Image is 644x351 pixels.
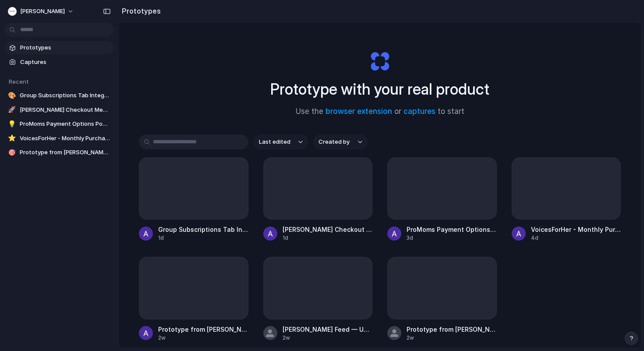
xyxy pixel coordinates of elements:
[4,132,114,145] a: ⭐VoicesForHer - Monthly Purchase Option
[20,106,110,114] span: [PERSON_NAME] Checkout Membership Nudge
[512,157,621,242] a: VoicesForHer - Monthly Purchase Option4d
[20,58,110,67] span: Captures
[8,120,16,128] div: 💡
[283,325,373,334] span: [PERSON_NAME] Feed — Upgrade CTA to Buy Pro
[263,257,373,341] a: [PERSON_NAME] Feed — Upgrade CTA to Buy Pro2w
[313,135,368,149] button: Created by
[326,107,392,116] a: browser extension
[4,117,114,131] a: 💡ProMoms Payment Options Popup
[4,56,114,69] a: Captures
[318,138,350,146] span: Created by
[4,89,114,102] a: 🎨Group Subscriptions Tab Integration
[158,225,248,234] span: Group Subscriptions Tab Integration
[283,234,373,242] div: 1d
[158,325,248,334] span: Prototype from [PERSON_NAME] Feed v2
[270,78,489,101] h1: Prototype with your real product
[531,225,621,234] span: VoicesForHer - Monthly Purchase Option
[139,157,248,242] a: Group Subscriptions Tab Integration1d
[407,325,497,334] span: Prototype from [PERSON_NAME]: Pro Platform
[118,6,161,16] h2: Prototypes
[158,334,248,342] div: 2w
[263,157,373,242] a: [PERSON_NAME] Checkout Membership Nudge1d
[20,148,110,157] span: Prototype from [PERSON_NAME] Feed v2
[4,146,114,159] a: 🎯Prototype from [PERSON_NAME] Feed v2
[4,41,114,54] a: Prototypes
[20,134,110,143] span: VoicesForHer - Monthly Purchase Option
[254,135,308,149] button: Last edited
[139,257,248,341] a: Prototype from [PERSON_NAME] Feed v22w
[4,103,114,117] a: 🚀[PERSON_NAME] Checkout Membership Nudge
[407,334,497,342] div: 2w
[407,225,497,234] span: ProMoms Payment Options Popup
[283,225,373,234] span: [PERSON_NAME] Checkout Membership Nudge
[20,43,110,52] span: Prototypes
[8,91,16,100] div: 🎨
[20,91,110,100] span: Group Subscriptions Tab Integration
[531,234,621,242] div: 4d
[283,334,373,342] div: 2w
[403,107,435,116] a: captures
[387,257,497,341] a: Prototype from [PERSON_NAME]: Pro Platform2w
[20,120,110,128] span: ProMoms Payment Options Popup
[296,106,464,117] span: Use the or to start
[20,7,65,16] span: [PERSON_NAME]
[8,106,16,114] div: 🚀
[8,148,16,157] div: 🎯
[387,157,497,242] a: ProMoms Payment Options Popup3d
[407,234,497,242] div: 3d
[9,78,29,85] span: Recent
[259,138,290,146] span: Last edited
[4,4,78,18] button: [PERSON_NAME]
[158,234,248,242] div: 1d
[8,134,16,143] div: ⭐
